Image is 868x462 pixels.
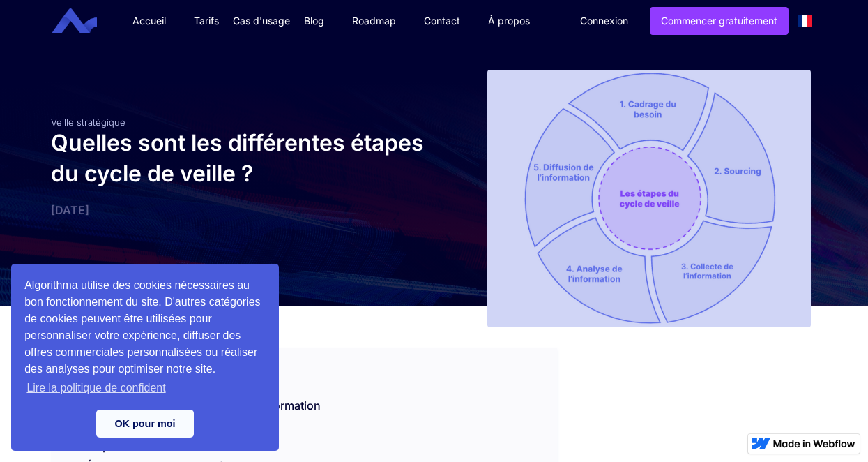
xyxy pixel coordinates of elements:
a: Étape 3 : La collecte de l’information [86,439,277,453]
a: Commencer gratuitement [650,7,789,35]
div: cookieconsent [11,264,279,451]
div: SOMMAIRE [51,348,558,385]
a: dismiss cookie message [96,410,194,438]
div: Cas d'usage [233,14,290,28]
h1: Quelles sont les différentes étapes du cycle de veille ? [51,128,427,189]
a: Connexion [570,8,639,34]
img: Made in Webflow [773,440,855,448]
a: home [62,8,107,34]
div: Veille stratégique [51,117,427,128]
span: Algorithma utilise des cookies nécessaires au bon fonctionnement du site. D'autres catégories de ... [24,277,266,398]
div: [DATE] [51,203,427,217]
a: learn more about cookies [24,378,168,398]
